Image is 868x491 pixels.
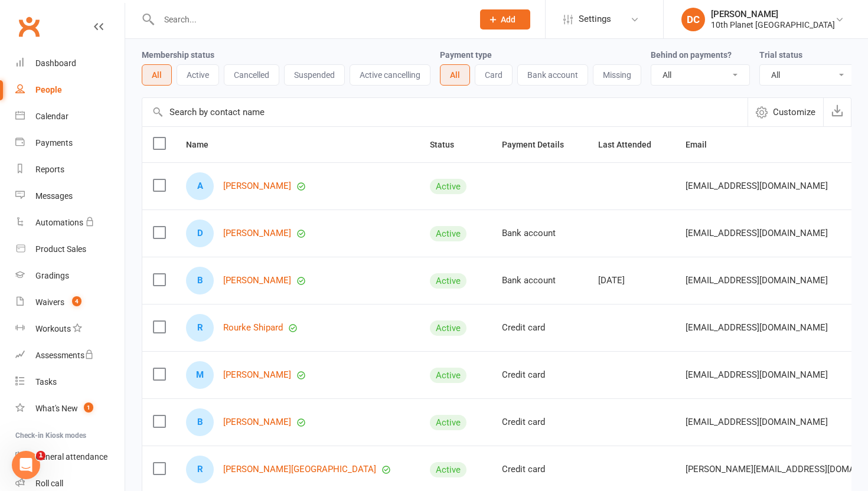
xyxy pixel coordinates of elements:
button: Missing [593,64,641,86]
span: Settings [579,6,611,32]
div: Credit card [502,323,577,333]
div: Automations [35,218,83,227]
span: [EMAIL_ADDRESS][DOMAIN_NAME] [686,175,828,197]
a: Automations [15,210,125,236]
span: Payment Details [502,140,577,149]
div: Active [430,368,466,383]
span: 1 [36,451,45,460]
div: Credit card [502,464,577,474]
div: DC [681,8,705,31]
span: Customize [773,105,815,119]
div: Messages [35,191,73,201]
span: [EMAIL_ADDRESS][DOMAIN_NAME] [686,269,828,292]
div: People [35,85,62,94]
div: [PERSON_NAME] [711,9,835,19]
span: Add [501,15,515,24]
button: All [142,64,172,86]
a: Dashboard [15,50,125,77]
input: Search by contact name [142,98,748,126]
a: Reports [15,156,125,183]
button: Status [430,138,467,152]
span: [EMAIL_ADDRESS][DOMAIN_NAME] [686,316,828,339]
a: Messages [15,183,125,210]
span: 1 [84,402,93,413]
div: Mitchell [186,361,214,389]
span: [EMAIL_ADDRESS][DOMAIN_NAME] [686,222,828,244]
button: Customize [748,98,823,126]
div: Payments [35,138,73,148]
div: Billy [186,408,214,436]
button: Cancelled [224,64,279,86]
div: Calendar [35,112,68,121]
button: Suspended [284,64,345,86]
a: [PERSON_NAME] [223,417,291,427]
button: Payment Details [502,138,577,152]
span: [EMAIL_ADDRESS][DOMAIN_NAME] [686,364,828,386]
div: What's New [35,404,78,413]
div: 10th Planet [GEOGRAPHIC_DATA] [711,19,835,30]
button: Bank account [517,64,588,86]
div: Bank account [502,276,577,286]
button: Add [480,9,530,30]
span: Email [686,140,720,149]
iframe: Intercom live chat [12,451,40,479]
a: Product Sales [15,236,125,263]
div: Dashboard [35,58,76,68]
button: Name [186,138,221,152]
a: Workouts [15,316,125,342]
a: [PERSON_NAME] [223,370,291,380]
div: Damien [186,220,214,247]
label: Trial status [759,50,802,60]
a: [PERSON_NAME] [223,276,291,286]
a: What's New1 [15,395,125,422]
div: Active [430,462,466,477]
div: Assessments [35,351,94,360]
a: [PERSON_NAME] [223,228,291,238]
div: Reece [186,456,214,483]
a: General attendance kiosk mode [15,444,125,470]
div: Roll call [35,479,63,488]
a: Tasks [15,369,125,395]
div: Rourke [186,314,214,342]
div: Workouts [35,324,71,333]
label: Membership status [142,50,214,60]
div: Active [430,179,466,194]
div: Active [430,273,466,289]
a: Assessments [15,342,125,369]
span: Status [430,140,467,149]
a: Gradings [15,263,125,289]
div: Bank account [502,228,577,238]
button: Last Attended [598,138,664,152]
button: Card [475,64,513,86]
div: Reports [35,165,64,174]
div: Credit card [502,417,577,427]
span: Last Attended [598,140,664,149]
div: General attendance [35,452,107,461]
span: Name [186,140,221,149]
div: Product Sales [35,244,86,254]
div: Akila [186,172,214,200]
button: Active [177,64,219,86]
button: Email [686,138,720,152]
div: Active [430,320,466,336]
span: [EMAIL_ADDRESS][DOMAIN_NAME] [686,411,828,433]
span: 4 [72,296,81,306]
div: Tasks [35,377,57,387]
a: [PERSON_NAME][GEOGRAPHIC_DATA] [223,464,376,474]
button: Active cancelling [350,64,430,86]
a: People [15,77,125,103]
div: Waivers [35,297,64,307]
div: Credit card [502,370,577,380]
a: Calendar [15,103,125,130]
button: All [440,64,470,86]
a: Rourke Shipard [223,323,283,333]
a: Payments [15,130,125,156]
a: Clubworx [14,12,44,41]
a: [PERSON_NAME] [223,181,291,191]
div: Active [430,415,466,430]
label: Behind on payments? [651,50,732,60]
div: Braedon [186,267,214,294]
a: Waivers 4 [15,289,125,316]
div: Gradings [35,271,69,280]
input: Search... [155,11,465,28]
